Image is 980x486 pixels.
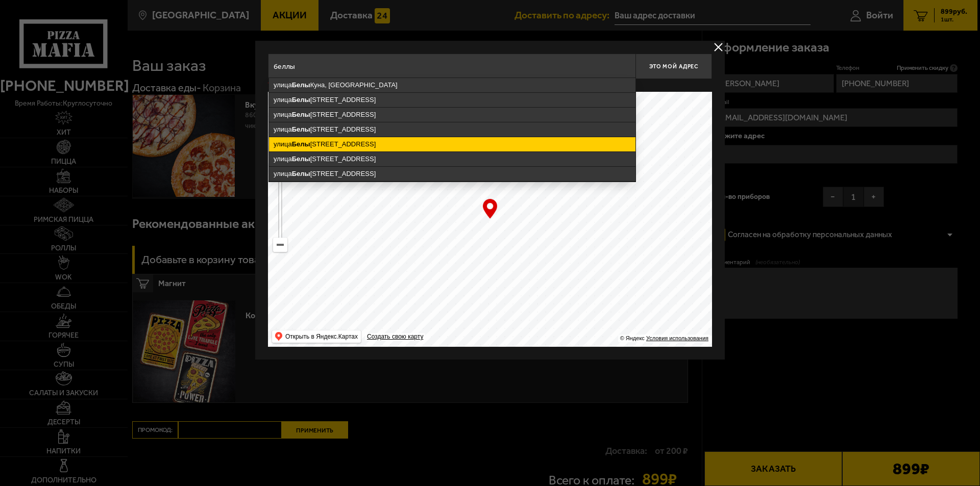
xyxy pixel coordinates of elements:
[620,335,645,341] ymaps: © Яндекс
[646,335,708,341] a: Условия использования
[292,125,310,133] ymaps: Белы
[269,152,635,166] ymaps: улица [STREET_ADDRESS]
[292,155,310,163] ymaps: Белы
[269,122,635,137] ymaps: улица [STREET_ADDRESS]
[292,170,310,177] ymaps: Белы
[292,140,310,148] ymaps: Белы
[269,93,635,107] ymaps: улица [STREET_ADDRESS]
[292,81,310,89] ymaps: Белы
[269,78,635,92] ymaps: улица Куна, [GEOGRAPHIC_DATA]
[272,330,361,343] ymaps: Открыть в Яндекс.Картах
[268,82,412,90] p: Укажите дом на карте или в поле ввода
[269,108,635,122] ymaps: улица [STREET_ADDRESS]
[269,167,635,181] ymaps: улица [STREET_ADDRESS]
[285,330,358,343] ymaps: Открыть в Яндекс.Картах
[292,96,310,104] ymaps: Белы
[269,137,635,151] ymaps: улица [STREET_ADDRESS]
[365,333,425,341] a: Создать свою карту
[649,63,698,70] span: Это мой адрес
[635,54,712,79] button: Это мой адрес
[268,54,635,79] input: Введите адрес доставки
[712,41,725,54] button: delivery type
[292,111,310,118] ymaps: Белы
